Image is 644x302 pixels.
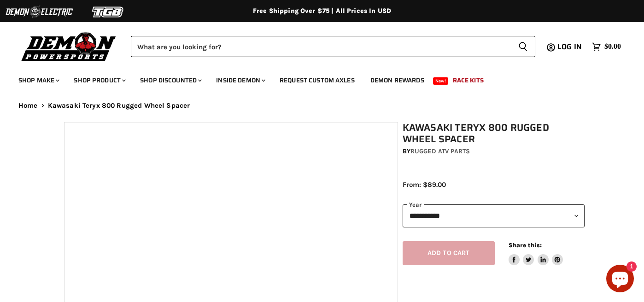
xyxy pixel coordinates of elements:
[410,147,470,155] a: Rugged ATV Parts
[446,71,491,90] a: Race Kits
[18,30,119,63] img: Demon Powersports
[67,71,131,90] a: Shop Product
[18,102,38,110] a: Home
[131,36,535,57] form: Product
[604,42,621,51] span: $0.00
[403,122,585,145] h1: Kawasaki Teryx 800 Rugged Wheel Spacer
[131,36,511,57] input: Search
[363,71,431,90] a: Demon Rewards
[209,71,271,90] a: Inside Demon
[511,36,535,57] button: Search
[603,265,637,295] inbox-online-store-chat: Shopify online store chat
[133,71,207,90] a: Shop Discounted
[587,40,626,53] a: $0.00
[557,41,582,52] span: Log in
[509,242,542,249] span: Share this:
[403,180,446,189] span: From: $89.00
[273,71,362,90] a: Request Custom Axles
[433,77,449,85] span: New!
[12,67,619,90] ul: Main menu
[48,102,190,110] span: Kawasaki Teryx 800 Rugged Wheel Spacer
[509,241,563,266] aside: Share this:
[553,43,587,51] a: Log in
[5,3,74,21] img: Demon Electric Logo 2
[74,3,143,21] img: TGB Logo 2
[12,71,65,90] a: Shop Make
[403,146,585,157] div: by
[403,204,585,227] select: year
